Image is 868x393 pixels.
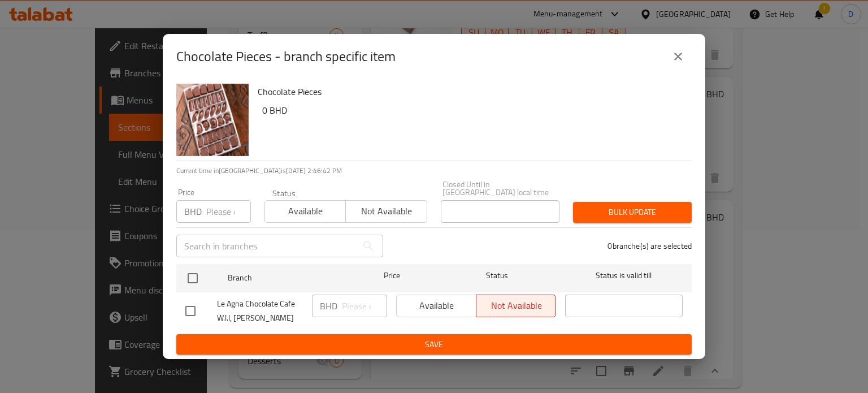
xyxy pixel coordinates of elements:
[176,47,396,66] h2: Chocolate Pieces - branch specific item
[228,271,345,285] span: Branch
[342,295,387,317] input: Please enter price
[217,297,303,325] span: Le Agna Chocolate Cafe W.l.l, [PERSON_NAME]
[665,43,692,70] button: close
[607,240,692,252] p: 0 branche(s) are selected
[354,269,429,283] span: Price
[176,84,249,156] img: Chocolate Pieces
[262,102,683,118] h6: 0 BHD
[439,269,556,283] span: Status
[582,205,683,219] span: Bulk update
[176,166,692,176] p: Current time in [GEOGRAPHIC_DATA] is [DATE] 2:46:42 PM
[270,203,341,219] span: Available
[176,334,692,355] button: Save
[185,338,683,352] span: Save
[345,200,427,223] button: Not available
[176,235,357,257] input: Search in branches
[320,299,337,313] p: BHD
[264,200,346,223] button: Available
[565,269,683,283] span: Status is valid till
[206,200,251,223] input: Please enter price
[573,202,692,223] button: Bulk update
[258,84,683,100] h6: Chocolate Pieces
[184,205,202,218] p: BHD
[350,203,422,219] span: Not available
